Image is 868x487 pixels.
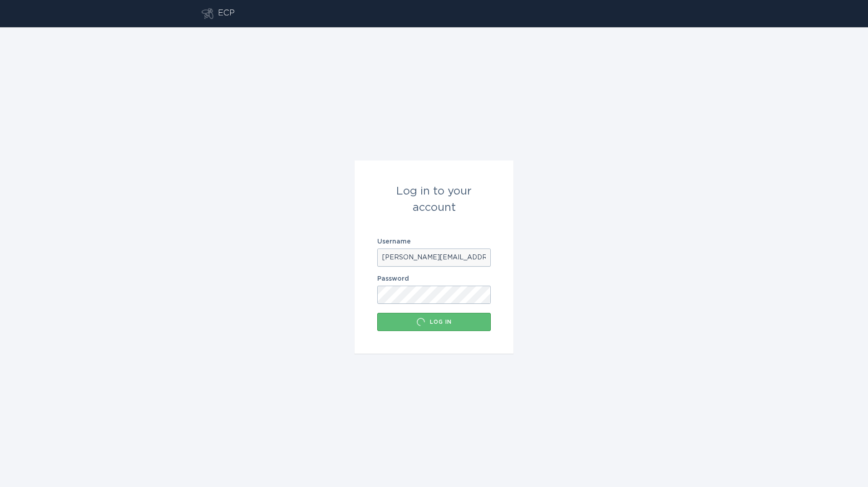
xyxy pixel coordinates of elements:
button: Go to dashboard [202,8,213,19]
label: Password [377,276,491,282]
button: Log in [377,313,491,331]
div: Log in to your account [377,183,491,216]
label: Username [377,239,491,245]
div: Loading [416,317,425,326]
div: ECP [218,8,235,19]
div: Log in [382,317,486,326]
